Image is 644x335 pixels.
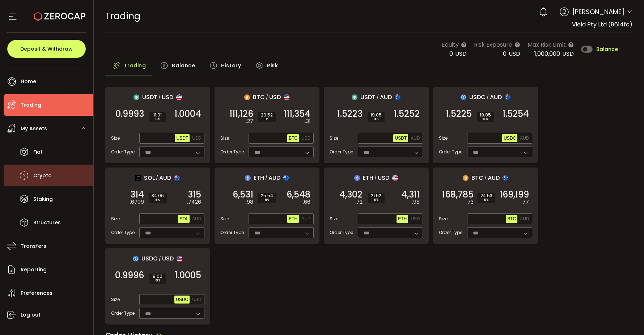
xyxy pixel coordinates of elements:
button: SOL [178,215,190,223]
img: sol_portfolio.png [135,175,141,181]
span: Reporting [21,264,47,275]
span: Structures [33,217,61,228]
img: aud_portfolio.svg [174,175,180,181]
span: AUD [159,173,171,182]
span: Size [439,135,448,141]
span: Order Type [439,229,462,236]
span: AUD [520,216,529,221]
img: usd_portfolio.svg [176,94,182,100]
em: / [159,255,161,262]
button: USDT [175,134,190,142]
em: .98 [412,198,420,206]
i: BPS [371,198,382,202]
span: Crypto [33,170,52,181]
span: 19.05 [480,113,491,117]
span: ETH [363,173,373,182]
span: Trading [105,10,140,22]
em: .77 [521,198,529,206]
span: Vield Pty Ltd (8614fc) [572,20,632,29]
span: Risk Exposure [474,40,512,49]
span: USD [269,93,281,102]
span: Size [111,216,120,222]
span: USDT [395,136,407,141]
img: eth_portfolio.svg [245,175,251,181]
span: USD [455,50,467,58]
span: 4,302 [339,191,363,198]
span: 111,126 [229,110,253,118]
span: USDC [469,93,486,102]
span: Order Type [111,149,135,155]
span: 0 [449,50,453,58]
img: usdc_portfolio.svg [133,256,139,262]
em: / [484,175,487,181]
span: USDT [142,93,157,102]
img: eth_portfolio.svg [354,175,360,181]
span: AUD [411,136,420,141]
span: 0.9996 [115,272,144,279]
span: Trading [21,100,41,110]
span: Size [330,216,338,222]
em: .6709 [130,198,144,206]
span: 25.54 [261,194,273,198]
i: BPS [480,117,491,122]
span: Staking [33,194,53,204]
span: Log out [21,310,41,320]
span: USDT [360,93,376,102]
span: ETH [254,173,264,182]
span: USD [301,136,310,141]
button: AUD [518,134,530,142]
em: / [156,175,158,181]
span: My Assets [21,123,47,134]
span: USD [162,93,173,102]
span: 1.5225 [446,110,472,118]
span: Max Risk Limit [528,40,566,49]
span: Transfers [21,241,46,251]
button: USD [409,215,421,223]
span: 21.52 [371,194,382,198]
span: USD [509,50,520,58]
span: USDC [141,254,158,263]
span: 1.5252 [394,110,420,118]
span: USD [162,254,174,263]
span: ETH [289,216,297,221]
span: Balance [596,47,618,52]
button: ETH [397,215,408,223]
span: 111,354 [284,110,310,118]
span: Size [111,296,120,303]
span: USDC [176,297,188,302]
span: AUD [488,173,500,182]
em: / [377,94,379,101]
button: AUD [191,215,203,223]
span: Order Type [330,149,353,155]
span: Size [111,135,120,141]
img: usd_portfolio.svg [392,175,398,181]
div: Chat Widget [608,300,644,335]
button: AUD [300,215,312,223]
span: AUD [268,173,280,182]
span: USDT [176,136,188,141]
span: Order Type [330,229,353,236]
span: AUD [301,216,310,221]
span: Risk [267,58,278,73]
span: Equity [442,40,459,49]
span: 1,000,000 [534,50,560,58]
span: Order Type [220,149,244,155]
button: USD [191,296,203,304]
span: USD [192,297,201,302]
span: USDC [504,136,516,141]
span: 19.05 [370,113,382,117]
span: 24.53 [480,194,492,198]
span: Size [439,216,448,222]
i: BPS [261,117,273,122]
span: USD [192,136,201,141]
span: 1.0004 [174,110,201,118]
img: usd_portfolio.svg [177,256,182,262]
button: USDC [502,134,517,142]
span: Size [330,135,338,141]
span: 11.01 [152,113,163,117]
button: Deposit & Withdraw [7,40,86,58]
span: AUD [490,93,502,102]
em: .31 [305,118,310,125]
span: Order Type [111,310,135,317]
span: Preferences [21,288,52,298]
